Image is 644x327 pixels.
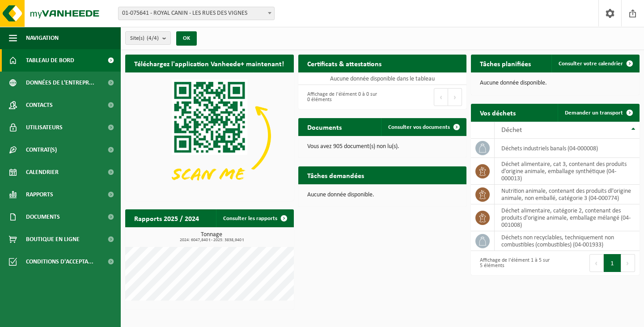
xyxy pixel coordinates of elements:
count: (4/4) [147,35,159,41]
button: Site(s)(4/4) [125,31,171,45]
td: nutrition animale, contenant des produits dl'origine animale, non emballé, catégorie 3 (04-000774) [495,185,640,204]
div: Affichage de l'élément 0 à 0 sur 0 éléments [303,87,378,107]
span: Contacts [26,94,53,116]
button: Next [448,88,462,106]
h2: Rapports 2025 / 2024 [125,209,208,227]
div: Affichage de l'élément 1 à 5 sur 5 éléments [475,253,551,273]
button: OK [176,31,197,46]
td: déchets industriels banals (04-000008) [495,139,640,158]
span: Déchet [501,127,522,134]
span: Rapports [26,183,53,206]
span: Calendrier [26,161,59,183]
span: Site(s) [130,32,159,45]
a: Demander un transport [558,104,639,122]
h3: Tonnage [130,232,294,242]
span: Navigation [26,27,59,49]
h2: Tâches planifiées [471,55,540,72]
a: Consulter votre calendrier [551,55,639,72]
span: Conditions d'accepta... [26,251,93,273]
a: Consulter les rapports [216,209,293,227]
span: Données de l'entrepr... [26,72,94,94]
button: Next [621,254,635,272]
span: 01-075641 - ROYAL CANIN - LES RUES DES VIGNES [119,7,274,20]
span: 2024: 6047,840 t - 2025: 3838,940 t [130,238,294,242]
h2: Documents [298,118,351,136]
button: Previous [434,88,448,106]
span: Boutique en ligne [26,228,80,251]
h2: Tâches demandées [298,166,373,184]
span: Consulter vos documents [388,124,450,130]
td: Aucune donnée disponible dans le tableau [298,72,467,85]
button: 1 [604,254,621,272]
td: déchet alimentaire, catégorie 2, contenant des produits d'origine animale, emballage mélangé (04-... [495,204,640,231]
button: Previous [589,254,604,272]
img: Download de VHEPlus App [125,72,294,199]
h2: Certificats & attestations [298,55,390,72]
p: Aucune donnée disponible. [307,192,458,198]
a: Consulter vos documents [381,118,466,136]
span: Tableau de bord [26,49,74,72]
td: déchets non recyclables, techniquement non combustibles (combustibles) (04-001933) [495,231,640,251]
span: Documents [26,206,60,228]
h2: Vos déchets [471,104,525,121]
td: déchet alimentaire, cat 3, contenant des produits d'origine animale, emballage synthétique (04-00... [495,158,640,185]
p: Vous avez 905 document(s) non lu(s). [307,144,458,150]
p: Aucune donnée disponible. [480,80,631,86]
span: Contrat(s) [26,139,57,161]
span: Utilisateurs [26,116,63,139]
span: Demander un transport [565,110,623,116]
span: 01-075641 - ROYAL CANIN - LES RUES DES VIGNES [118,7,275,20]
span: Consulter votre calendrier [559,61,623,67]
h2: Téléchargez l'application Vanheede+ maintenant! [125,55,293,72]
